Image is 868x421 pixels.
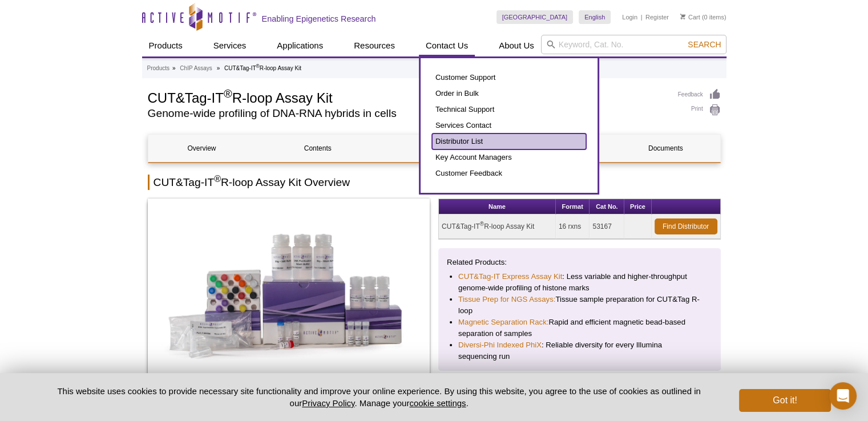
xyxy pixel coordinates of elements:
[688,40,721,49] span: Search
[432,118,586,133] a: Services Contact
[680,10,726,24] li: (0 items)
[645,13,669,21] a: Register
[217,65,220,71] li: »
[256,63,260,69] sup: ®
[409,398,466,408] button: cookie settings
[458,339,542,351] a: Diversi-Phi Indexed PhiX
[680,14,685,19] img: Your Cart
[147,63,169,74] a: Products
[264,135,372,162] a: Contents
[262,14,376,24] h2: Enabling Epigenetics Research
[38,385,721,409] p: This website uses cookies to provide necessary site functionality and improve your online experie...
[142,35,189,56] a: Products
[458,294,701,317] li: Tissue sample preparation for CUT&Tag R-loop
[458,317,701,339] li: Rapid and efficient magnetic bead-based separation of samples
[678,104,721,116] a: Print
[148,88,667,106] h1: CUT&Tag-IT R-loop Assay Kit
[739,389,830,412] button: Got it!
[148,199,430,387] img: CUT&Tag-IT<sup>®</sup> R-loop Assay Kit
[684,39,724,50] button: Search
[458,339,701,362] li: : Reliable diversity for every Illumina sequencing run
[492,35,541,56] a: About Us
[624,199,651,214] th: Price
[447,257,712,268] p: Related Products:
[655,218,717,234] a: Find Distributor
[148,108,667,119] h2: Genome-wide profiling of DNA-RNA hybrids in cells
[432,165,586,181] a: Customer Feedback
[270,35,330,56] a: Applications
[380,135,487,162] a: Data
[678,88,721,101] a: Feedback
[541,35,726,54] input: Keyword, Cat. No.
[458,271,701,294] li: : Less variable and higher-throughput genome-wide profiling of histone marks
[148,135,256,162] a: Overview
[579,10,611,24] a: English
[432,149,586,165] a: Key Account Managers
[432,70,586,86] a: Customer Support
[496,10,574,24] a: [GEOGRAPHIC_DATA]
[224,87,232,100] sup: ®
[419,35,475,56] a: Contact Us
[439,214,556,239] td: CUT&Tag-IT R-loop Assay Kit
[439,199,556,214] th: Name
[207,35,253,56] a: Services
[458,294,555,305] a: Tissue Prep for NGS Assays:
[556,199,590,214] th: Format
[622,13,637,21] a: Login
[224,65,301,71] li: CUT&Tag-IT R-loop Assay Kit
[590,199,624,214] th: Cat No.
[432,133,586,149] a: Distributor List
[480,221,484,227] sup: ®
[432,86,586,102] a: Order in Bulk
[148,175,721,190] h2: CUT&Tag-IT R-loop Assay Kit Overview
[458,317,548,328] a: Magnetic Separation Rack:
[214,174,221,184] sup: ®
[556,214,590,239] td: 16 rxns
[172,65,176,71] li: »
[302,398,354,408] a: Privacy Policy
[612,135,719,162] a: Documents
[829,382,857,410] div: Open Intercom Messenger
[180,63,212,74] a: ChIP Assays
[432,102,586,118] a: Technical Support
[458,271,562,282] a: CUT&Tag-IT Express Assay Kit
[590,214,624,239] td: 53167
[641,10,643,24] li: |
[347,35,402,56] a: Resources
[680,13,700,21] a: Cart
